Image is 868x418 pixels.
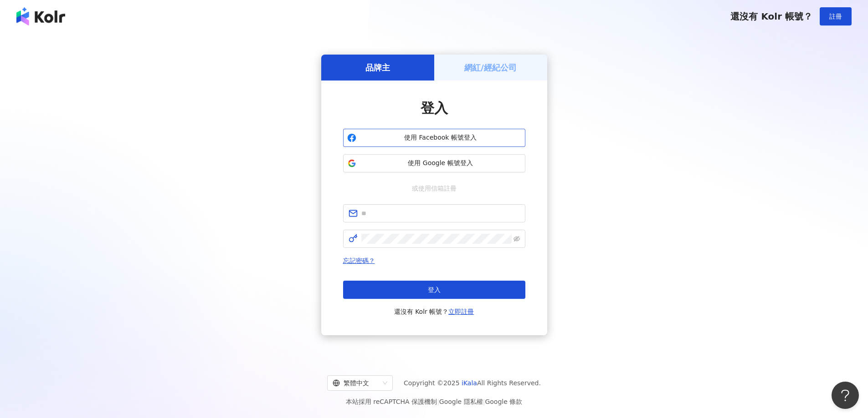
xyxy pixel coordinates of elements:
[406,183,463,193] span: 或使用信箱註冊
[483,398,485,405] span: |
[343,129,525,147] button: 使用 Facebook 帳號登入
[514,236,520,242] span: eye-invisible
[360,133,521,142] span: 使用 Facebook 帳號登入
[829,13,842,20] span: 註冊
[832,382,859,409] iframe: Help Scout Beacon - Open
[346,396,522,407] span: 本站採用 reCAPTCHA 保護機制
[428,286,441,293] span: 登入
[485,398,522,405] a: Google 條款
[820,7,852,25] button: 註冊
[343,154,525,172] button: 使用 Google 帳號登入
[730,11,812,22] span: 還沒有 Kolr 帳號？
[360,159,521,168] span: 使用 Google 帳號登入
[343,281,525,299] button: 登入
[16,7,65,25] img: logo
[365,62,390,73] h5: 品牌主
[421,100,448,116] span: 登入
[394,306,474,317] span: 還沒有 Kolr 帳號？
[448,308,474,315] a: 立即註冊
[439,398,483,405] a: Google 隱私權
[462,379,477,387] a: iKala
[333,376,379,390] div: 繁體中文
[464,62,517,73] h5: 網紅/經紀公司
[437,398,439,405] span: |
[343,257,375,264] a: 忘記密碼？
[404,378,541,388] span: Copyright © 2025 All Rights Reserved.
